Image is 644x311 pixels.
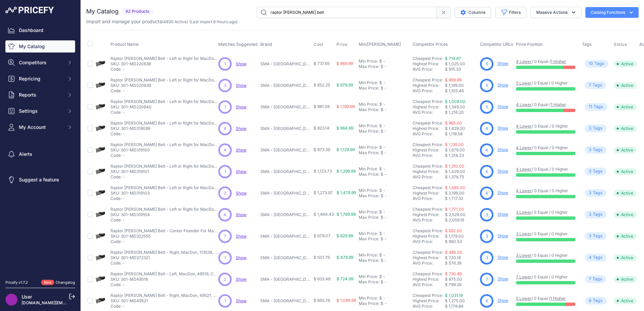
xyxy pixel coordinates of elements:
div: $ [381,172,383,177]
span: 11 [589,104,592,110]
div: Max Price: [359,107,379,112]
div: - [383,129,387,134]
div: Min Price: [359,123,378,129]
span: $ 1,679.00 [445,147,465,152]
a: Cheapest Price: [413,207,443,212]
p: / 0 Equal / 0 Higher [516,210,575,215]
p: Code: - [110,174,218,180]
span: Show [236,169,247,174]
span: Show [236,212,247,217]
a: 4 Lower [516,145,532,150]
p: SMA - [GEOGRAPHIC_DATA], [GEOGRAPHIC_DATA] [260,83,311,88]
a: My Catalog [5,40,75,53]
div: $ 915.33 [445,67,477,72]
a: 3 Lower [516,210,532,215]
p: SMA - [GEOGRAPHIC_DATA], [GEOGRAPHIC_DATA] [260,126,311,131]
div: Highest Price: [413,104,445,110]
span: $ 737.65 [314,61,330,66]
div: $ [381,107,383,112]
span: (Last import 8 Hours ago) [189,19,237,24]
span: Tag [585,60,608,68]
span: My Account [19,124,63,131]
p: SKU: 301-MD319100 [110,147,218,153]
span: s [600,190,603,196]
a: $ 832.00 [445,228,462,233]
a: Show [236,104,247,109]
p: SKU: 301-MD220640 [110,104,218,110]
p: SKU: 301-MD220639 [110,83,218,88]
span: Reports [19,92,63,98]
div: Highest Price: [413,191,445,196]
div: AVG Price: [413,196,445,201]
p: Raptor [PERSON_NAME] Belt - Left or Right for MacDon FD2 / D2 45', 319103 [110,185,218,191]
p: Raptor [PERSON_NAME] Belt - Left or Right for MacDon FD2 / D2 40', 319101 [110,164,218,169]
a: Show [236,83,247,88]
a: 5 Lower [516,296,532,301]
p: Code: - [110,67,218,72]
span: Competitors [19,59,63,66]
div: Min Price: [359,145,378,150]
a: Dashboard [5,24,75,36]
div: - [383,85,387,91]
a: User [22,294,32,300]
div: - [383,107,387,112]
div: - [382,209,385,215]
div: - [382,102,385,107]
p: Raptor [PERSON_NAME] Belt - Left or Right for MacDon FD1 / FD / D 35' , 220638, 172196 Case IH & ... [110,56,218,61]
div: $ 1,378.75 [445,174,477,180]
p: Import and manage your products [86,18,237,25]
a: $ 730.89 [445,271,462,276]
span: 42 Products [121,8,154,15]
span: $ 1,273.97 [314,190,333,195]
span: 4 [224,126,226,132]
span: 7 [589,82,591,89]
span: 3 [589,147,591,153]
span: Active [614,147,637,153]
span: 3 [589,168,591,175]
input: Search [257,7,437,18]
p: Code: - [110,196,218,201]
div: Highest Price: [413,61,445,67]
a: 1 Higher [551,102,566,107]
div: $ [381,215,383,220]
a: $ 714.67 [445,56,461,61]
span: $ 979.99 [336,82,353,88]
a: Show [497,190,508,195]
div: Max Price: [359,129,379,134]
a: Show [497,233,508,238]
a: Show [236,277,247,282]
p: / 0 Equal / 0 Higher [516,188,575,194]
a: $ 965.00 [445,120,462,126]
a: $ 485.00 [445,250,462,255]
span: Tag [585,81,606,89]
a: Show [497,169,508,174]
div: - [382,145,385,150]
a: $ 1,485.00 [445,185,465,190]
div: $ 1,314.23 [445,153,477,158]
span: $ 981.06 [314,104,330,109]
span: 4 [485,190,488,196]
p: SKU: 301-MD319101 [110,169,218,174]
a: Show [497,104,508,109]
span: Active [614,61,637,67]
span: Show [236,255,247,260]
span: ( ) [162,19,188,24]
div: Highest Price: [413,126,445,131]
div: $ [379,123,382,129]
div: AVG Price: [413,88,445,94]
span: Active [614,104,637,110]
h2: My Catalog [86,7,119,16]
span: Active [614,211,637,218]
a: Cheapest Price: [413,142,443,147]
a: 1 Higher [550,296,566,301]
span: $ 2,529.00 [445,212,465,217]
a: 7 Lower [516,274,532,279]
div: - [383,172,387,177]
a: Cheapest Price: [413,271,443,276]
a: 4 Lower [516,59,532,64]
a: Show [497,126,508,131]
div: $ [379,209,382,215]
span: $ 973.39 [314,147,330,152]
div: $ 1,105.46 [445,88,477,94]
a: Show [497,212,508,217]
